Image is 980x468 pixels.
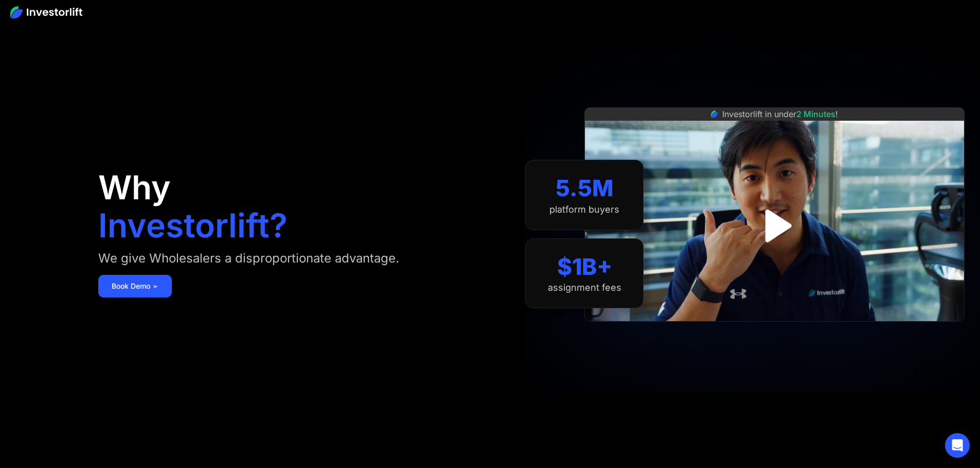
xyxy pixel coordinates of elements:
div: Open Intercom Messenger [945,433,970,458]
a: Book Demo ➢ [98,275,172,297]
span: 2 Minutes [796,109,835,119]
div: platform buyers [549,204,619,215]
h1: Why [98,171,171,204]
div: 5.5M [556,175,614,202]
div: Investorlift in under ! [722,108,838,120]
iframe: Customer reviews powered by Trustpilot [698,327,852,339]
div: We give Wholesalers a disproportionate advantage. [98,250,399,267]
a: open lightbox [752,203,797,249]
div: assignment fees [548,282,621,293]
div: $1B+ [557,253,612,280]
h1: Investorlift? [98,209,288,242]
